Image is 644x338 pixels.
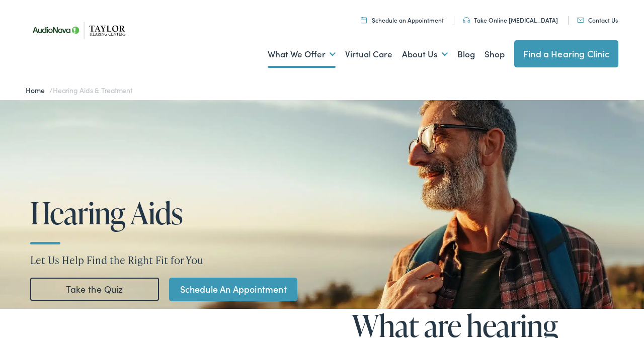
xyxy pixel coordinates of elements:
span: Hearing Aids & Treatment [53,85,132,95]
a: Virtual Care [345,36,392,73]
p: Let Us Help Find the Right Fit for You [30,252,614,268]
img: utility icon [361,17,367,23]
a: About Us [402,36,448,73]
a: Shop [485,36,505,73]
a: Find a Hearing Clinic [514,40,618,67]
img: utility icon [577,18,584,23]
a: Take the Quiz [30,278,159,301]
a: What We Offer [268,36,336,73]
a: Take Online [MEDICAL_DATA] [463,16,558,24]
a: Contact Us [577,16,618,24]
a: Schedule an Appointment [361,16,444,24]
a: Home [26,85,49,95]
a: Blog [457,36,475,73]
span: / [26,85,132,95]
img: utility icon [463,17,470,23]
h1: Hearing Aids [30,196,336,229]
a: Schedule An Appointment [169,278,297,301]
